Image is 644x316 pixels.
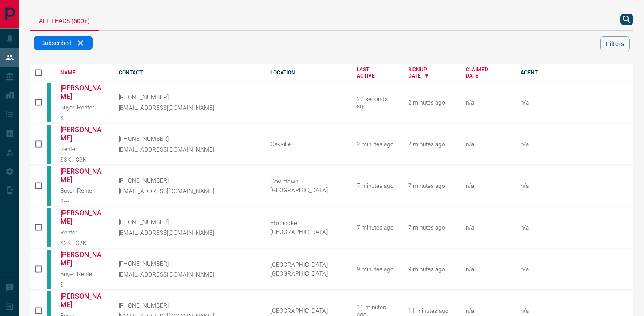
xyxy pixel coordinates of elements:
div: 7 minutes ago [357,182,395,189]
a: [PERSON_NAME] [60,209,105,226]
div: $--- [60,114,105,121]
p: n/a [521,224,631,231]
div: n/a [466,99,507,106]
p: [PHONE_NUMBER] [119,218,257,226]
div: Oakville [270,140,343,148]
div: $3K - $3K [60,156,105,163]
div: [GEOGRAPHIC_DATA] [270,228,343,235]
a: [PERSON_NAME] [60,167,105,184]
div: n/a [466,140,507,148]
p: n/a [521,99,631,106]
div: 9 minutes ago [357,265,395,273]
div: [GEOGRAPHIC_DATA] [270,270,343,277]
div: LOCATION [270,70,343,76]
p: n/a [521,265,631,273]
div: CLAIMED DATE [466,66,507,79]
div: 7 minutes ago [357,224,395,231]
div: AGENT [521,70,633,76]
div: August 19th 2025, 11:06:23 AM [408,224,453,231]
div: Etobicoke [270,219,343,226]
p: [EMAIL_ADDRESS][DOMAIN_NAME] [119,187,257,195]
div: August 19th 2025, 11:02:17 AM [408,307,453,314]
span: Buyer. Renter [60,104,94,111]
p: n/a [521,307,631,314]
div: [GEOGRAPHIC_DATA] [270,307,343,314]
button: search button [620,14,633,25]
p: n/a [521,182,631,189]
span: Renter [60,145,77,152]
div: 2 minutes ago [357,140,395,148]
div: August 19th 2025, 11:04:31 AM [408,265,453,273]
a: [PERSON_NAME] [60,125,105,142]
div: $2K - $2K [60,239,105,246]
p: [PHONE_NUMBER] [119,260,257,267]
div: August 19th 2025, 11:06:24 AM [408,182,453,189]
p: n/a [521,140,631,148]
div: condos.ca [47,208,51,247]
span: Buyer. Renter [60,270,94,277]
div: All Leads (500+) [30,9,99,31]
div: condos.ca [47,250,51,289]
a: [PERSON_NAME] [60,84,105,101]
div: 27 seconds ago [357,95,395,109]
div: n/a [466,307,507,314]
div: n/a [466,224,507,231]
div: NAME [60,70,105,76]
p: [PHONE_NUMBER] [119,94,257,101]
div: SIGNUP DATE [408,66,453,79]
p: [EMAIL_ADDRESS][DOMAIN_NAME] [119,146,257,153]
div: n/a [466,182,507,189]
div: [GEOGRAPHIC_DATA] [270,187,343,194]
div: Downtown [270,178,343,185]
p: [EMAIL_ADDRESS][DOMAIN_NAME] [119,229,257,236]
div: $--- [60,198,105,205]
div: August 19th 2025, 11:11:21 AM [408,99,453,106]
a: [PERSON_NAME] [60,292,105,309]
p: [EMAIL_ADDRESS][DOMAIN_NAME] [119,271,257,278]
p: [PHONE_NUMBER] [119,302,257,309]
a: [PERSON_NAME] [60,250,105,267]
div: CONTACT [119,70,257,76]
div: condos.ca [47,83,51,122]
div: Subscribed [34,36,93,50]
span: Renter [60,229,77,236]
div: $--- [60,281,105,288]
p: [EMAIL_ADDRESS][DOMAIN_NAME] [119,104,257,111]
p: [PHONE_NUMBER] [119,177,257,184]
span: Buyer. Renter [60,187,94,194]
div: August 19th 2025, 11:10:45 AM [408,140,453,148]
div: LAST ACTIVE [357,66,395,79]
div: [GEOGRAPHIC_DATA] [270,261,343,268]
div: n/a [466,265,507,273]
div: condos.ca [47,125,51,164]
button: Filters [600,36,630,51]
p: [PHONE_NUMBER] [119,135,257,142]
span: Subscribed [41,39,72,47]
div: condos.ca [47,166,51,206]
